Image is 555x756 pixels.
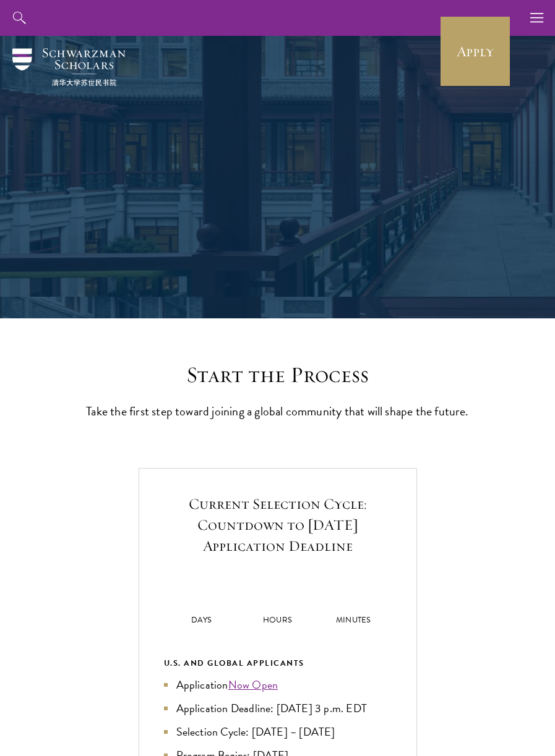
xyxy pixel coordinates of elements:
[164,723,392,741] li: Selection Cycle: [DATE] – [DATE]
[164,676,392,694] li: Application
[164,700,392,717] li: Application Deadline: [DATE] 3 p.m. EDT
[86,362,470,388] h2: Start the Process
[86,401,470,422] p: Take the first step toward joining a global community that will shape the future.
[12,48,126,86] img: Schwarzman Scholars
[316,614,392,627] p: Minutes
[441,17,510,86] a: Apply
[228,676,278,693] a: Now Open
[239,614,316,627] p: Hours
[164,656,392,670] div: U.S. and Global Applicants
[164,614,240,627] p: Days
[164,493,392,556] h5: Current Selection Cycle: Countdown to [DATE] Application Deadline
